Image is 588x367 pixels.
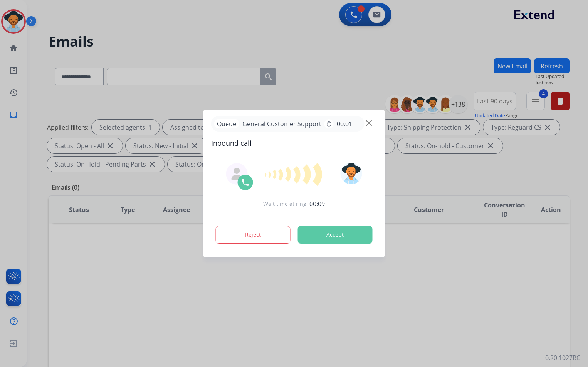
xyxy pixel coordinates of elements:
img: call-icon [241,178,250,187]
span: General Customer Support [239,119,324,128]
span: 00:09 [309,199,325,209]
img: avatar [340,163,362,184]
span: 00:01 [337,119,352,128]
mat-icon: timer [326,121,332,127]
button: Accept [298,226,373,244]
img: close-button [366,120,372,126]
span: Wait time at ring: [263,200,308,208]
button: Reject [216,226,291,244]
p: Queue [214,119,239,128]
p: 0.20.1027RC [545,353,580,362]
img: agent-avatar [231,168,243,180]
span: Inbound call [211,138,377,148]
